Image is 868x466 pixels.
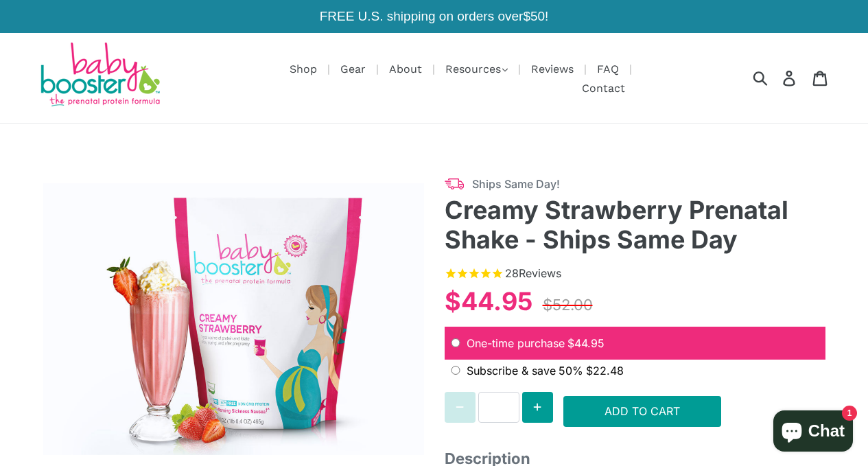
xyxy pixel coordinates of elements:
span: Subscribe & save [467,364,559,377]
input: Search [758,62,795,93]
a: About [382,60,429,78]
span: Rated 4.9 out of 5 stars 28 reviews [445,265,825,283]
div: $52.00 [539,290,596,320]
span: One-time purchase [467,336,567,350]
a: FAQ [590,60,626,78]
a: Shop [283,60,324,78]
button: Increase quantity for Creamy Strawberry Prenatal Shake - Ships Same Day [522,392,553,423]
a: Contact [575,80,632,97]
span: original price [567,336,605,350]
span: Ships Same Day! [472,176,825,192]
span: 50% [559,364,586,377]
button: Resources [438,59,515,80]
a: Reviews [524,60,580,78]
img: Baby Booster Prenatal Protein Supplements [38,43,161,109]
a: Gear [333,60,373,78]
span: $ [523,9,530,23]
span: 28 reviews [505,266,561,280]
button: Add to Cart [563,396,721,427]
h3: Creamy Strawberry Prenatal Shake - Ships Same Day [445,196,825,255]
span: Add to Cart [605,404,680,418]
span: recurring price [586,364,624,377]
span: Reviews [519,266,561,280]
span: 50 [530,9,545,23]
inbox-online-store-chat: Shopify online store chat [769,410,857,455]
div: $44.95 [445,283,532,320]
input: Quantity for Creamy Strawberry Prenatal Shake - Ships Same Day [478,392,519,423]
